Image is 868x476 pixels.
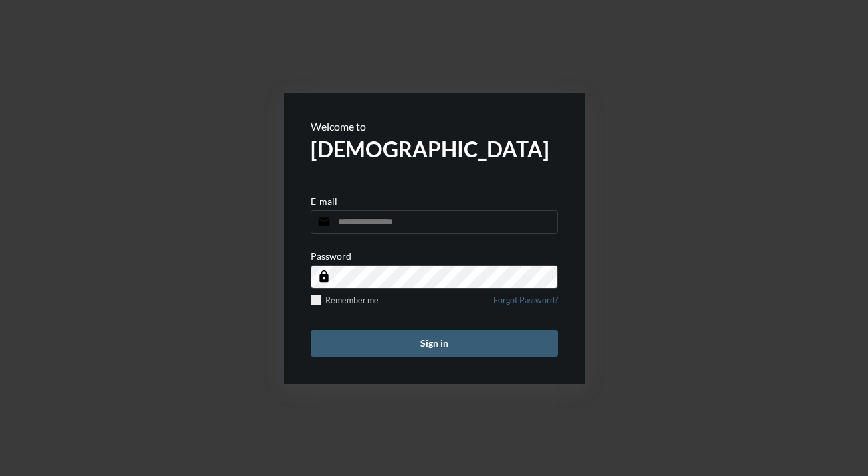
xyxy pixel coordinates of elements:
button: Sign in [311,330,558,357]
label: Remember me [311,295,379,305]
h2: [DEMOGRAPHIC_DATA] [311,136,558,162]
p: Welcome to [311,120,558,133]
a: Forgot Password? [493,295,558,313]
p: E-mail [311,195,337,207]
p: Password [311,250,351,262]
